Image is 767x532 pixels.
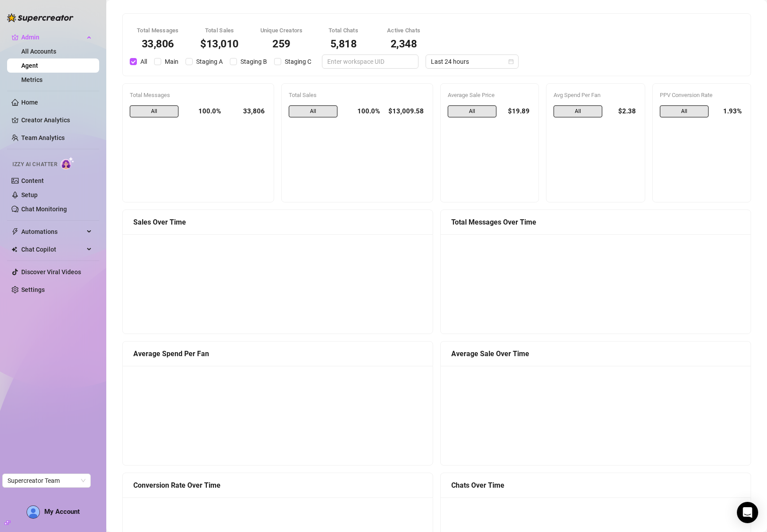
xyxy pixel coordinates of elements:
[21,76,43,83] a: Metrics
[451,480,740,491] div: Chats Over Time
[12,160,57,169] span: Izzy AI Chatter
[137,39,179,49] div: 33,806
[133,480,422,491] div: Conversion Rate Over Time
[716,105,744,118] div: 1.93%
[21,30,84,44] span: Admin
[21,268,81,276] a: Discover Viral Videos
[130,105,178,118] span: All
[237,57,271,66] span: Staging B
[21,206,67,213] a: Chat Monitoring
[324,39,363,49] div: 5,818
[384,39,423,49] div: 2,348
[137,57,151,66] span: All
[554,91,637,100] div: Avg Spend Per Fan
[21,48,56,55] a: All Accounts
[327,57,406,66] input: Enter workspace UID
[281,57,315,66] span: Staging C
[289,105,337,118] span: All
[61,157,74,170] img: AI Chatter
[12,228,19,235] span: thunderbolt
[228,105,267,118] div: 33,806
[21,99,38,106] a: Home
[324,26,363,35] div: Total Chats
[504,105,531,118] div: $19.89
[130,91,267,100] div: Total Messages
[260,26,303,35] div: Unique Creators
[27,506,39,518] img: AD_cMMTxCeTpmN1d5MnKJ1j-_uXZCpTKapSSqNGg4PyXtR_tCW7gZXTNmFz2tpVv9LSyNV7ff1CaS4f4q0HLYKULQOwoM5GQR...
[21,177,44,184] a: Content
[21,134,65,141] a: Team Analytics
[4,520,11,526] span: build
[384,26,423,35] div: Active Chats
[137,26,179,35] div: Total Messages
[133,348,422,359] div: Average Spend Per Fan
[200,39,239,49] div: $13,010
[133,217,422,228] div: Sales Over Time
[609,105,637,118] div: $2.38
[448,91,531,100] div: Average Sale Price
[21,286,45,293] a: Settings
[737,502,758,523] div: Open Intercom Messenger
[21,62,38,69] a: Agent
[8,474,85,487] span: Supercreator Team
[21,113,92,127] a: Creator Analytics
[21,242,84,256] span: Chat Copilot
[161,57,182,66] span: Main
[508,59,514,64] span: calendar
[289,91,426,100] div: Total Sales
[200,26,239,35] div: Total Sales
[7,13,74,22] img: logo-BBDzfeDw.svg
[193,57,226,66] span: Staging A
[451,217,740,228] div: Total Messages Over Time
[12,34,19,41] span: crown
[186,105,221,118] div: 100.0%
[554,105,602,118] span: All
[345,105,380,118] div: 100.0%
[431,55,513,68] span: Last 24 hours
[451,348,740,359] div: Average Sale Over Time
[21,191,38,198] a: Setup
[660,91,744,100] div: PPV Conversion Rate
[387,105,426,118] div: $13,009.58
[44,508,80,516] span: My Account
[448,105,496,118] span: All
[260,39,303,49] div: 259
[21,225,84,239] span: Automations
[12,246,17,252] img: Chat Copilot
[660,105,709,118] span: All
